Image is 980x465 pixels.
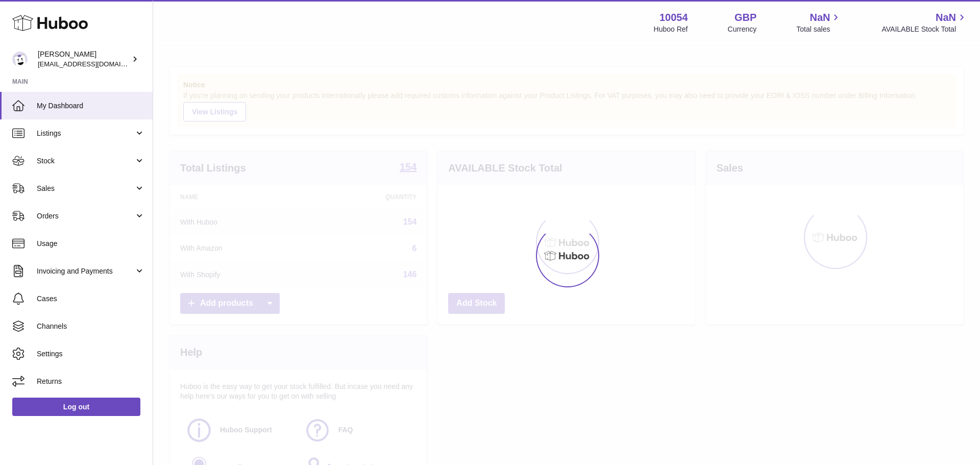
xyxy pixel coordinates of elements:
[881,11,968,34] a: NaN AVAILABLE Stock Total
[734,11,756,25] strong: GBP
[659,11,688,25] strong: 10054
[38,50,130,69] div: [PERSON_NAME]
[37,266,134,276] span: Invoicing and Payments
[37,129,134,138] span: Listings
[37,239,145,249] span: Usage
[37,184,134,193] span: Sales
[37,294,145,304] span: Cases
[37,322,145,331] span: Channels
[12,398,140,416] a: Log out
[38,60,150,68] span: [EMAIL_ADDRESS][DOMAIN_NAME]
[37,101,145,111] span: My Dashboard
[37,211,134,221] span: Orders
[654,25,688,34] div: Huboo Ref
[881,25,968,34] span: AVAILABLE Stock Total
[37,156,134,166] span: Stock
[37,377,145,386] span: Returns
[796,11,842,34] a: NaN Total sales
[12,52,28,67] img: internalAdmin-10054@internal.huboo.com
[936,11,956,25] span: NaN
[796,25,842,34] span: Total sales
[37,349,145,359] span: Settings
[810,11,830,25] span: NaN
[728,25,757,34] div: Currency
